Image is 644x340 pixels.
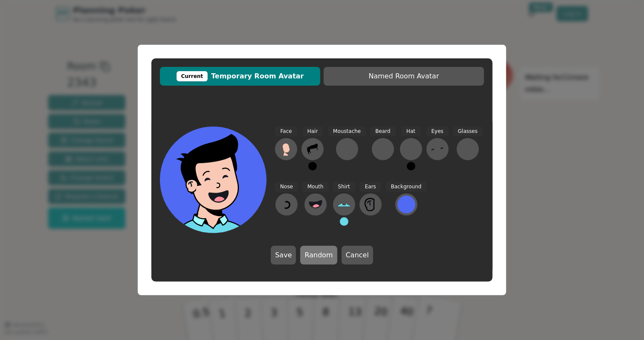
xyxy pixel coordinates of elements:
button: Named Room Avatar [324,67,484,86]
button: Random [300,246,337,265]
span: Glasses [453,127,483,136]
span: Shirt [333,182,355,192]
span: Named Room Avatar [328,71,480,81]
span: Beard [370,127,395,136]
span: Hair [302,127,323,136]
span: Moustache [328,127,366,136]
button: CurrentTemporary Room Avatar [160,67,320,86]
span: Ears [360,182,381,192]
button: Save [271,246,296,265]
button: Cancel [342,246,373,265]
span: Hat [401,127,421,136]
span: Background [386,182,427,192]
span: Temporary Room Avatar [164,71,316,81]
span: Eyes [426,127,449,136]
span: Mouth [302,182,329,192]
span: Nose [275,182,298,192]
div: Current [177,71,208,81]
span: Face [275,127,297,136]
